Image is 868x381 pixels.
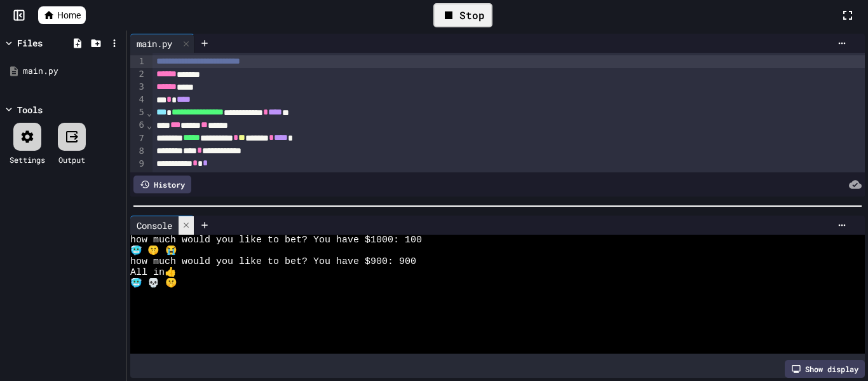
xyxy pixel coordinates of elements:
div: main.py [130,37,179,50]
div: Settings [10,154,45,165]
div: 3 [130,81,146,94]
span: Fold line [146,120,153,130]
span: 🤫 [147,246,153,256]
div: 9 [130,158,146,170]
span: how much would you like to bet? You have $1000: 100 [130,235,422,246]
span: 👍 [165,267,170,278]
div: Output [58,154,85,165]
div: Stop [433,3,492,27]
span: Fold line [146,171,153,181]
span: Home [57,9,81,22]
span: 🥶 [130,278,136,289]
div: Show display [785,360,865,378]
span: 🥶 [130,246,136,256]
div: 2 [130,68,146,81]
div: Files [17,36,43,50]
span: how much would you like to bet? You have $900: 900 [130,256,416,267]
div: Tools [17,103,43,116]
div: Console [130,216,194,235]
div: 8 [130,145,146,158]
div: 5 [130,106,146,119]
div: main.py [130,34,194,53]
span: 💀 [147,278,153,289]
div: 10 [130,170,146,183]
a: Home [38,6,86,24]
span: 😭 [165,246,171,256]
div: 6 [130,119,146,132]
div: main.py [23,65,122,78]
div: 1 [130,55,146,68]
span: Fold line [146,107,153,118]
span: All in [130,267,165,278]
span: 🤫 [165,278,171,289]
div: History [133,176,191,193]
div: 7 [130,132,146,145]
div: Console [130,219,179,232]
div: 4 [130,94,146,106]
